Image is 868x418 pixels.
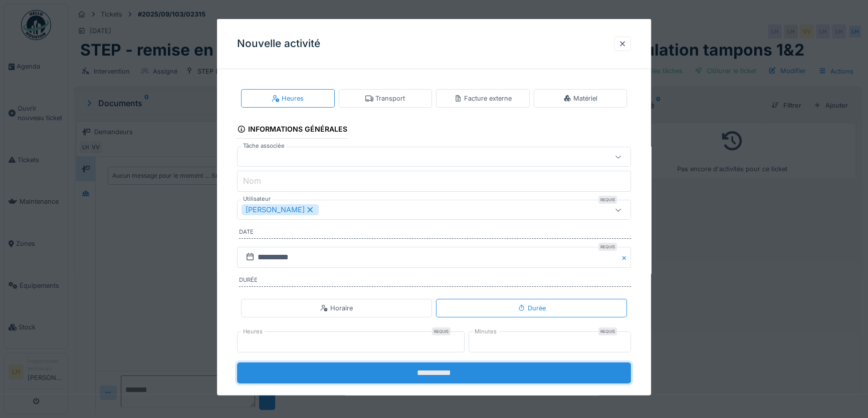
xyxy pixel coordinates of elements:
div: Horaire [320,303,353,312]
div: Durée [518,303,546,312]
label: Tâche associée [241,142,287,150]
label: Durée [239,276,631,287]
div: Informations générales [237,122,347,139]
h3: Nouvelle activité [237,38,320,50]
div: [PERSON_NAME] [242,204,319,215]
div: Requis [598,196,617,204]
label: Heures [241,327,265,336]
div: Transport [365,94,405,103]
label: Date [239,228,631,239]
div: Facture externe [454,94,512,103]
label: Nom [241,175,263,187]
div: Heures [272,94,304,103]
div: Matériel [563,94,597,103]
div: Requis [432,327,451,335]
label: Minutes [473,327,499,336]
div: Requis [598,327,617,335]
label: Utilisateur [241,195,273,203]
button: Close [620,247,631,268]
div: Requis [598,243,617,251]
